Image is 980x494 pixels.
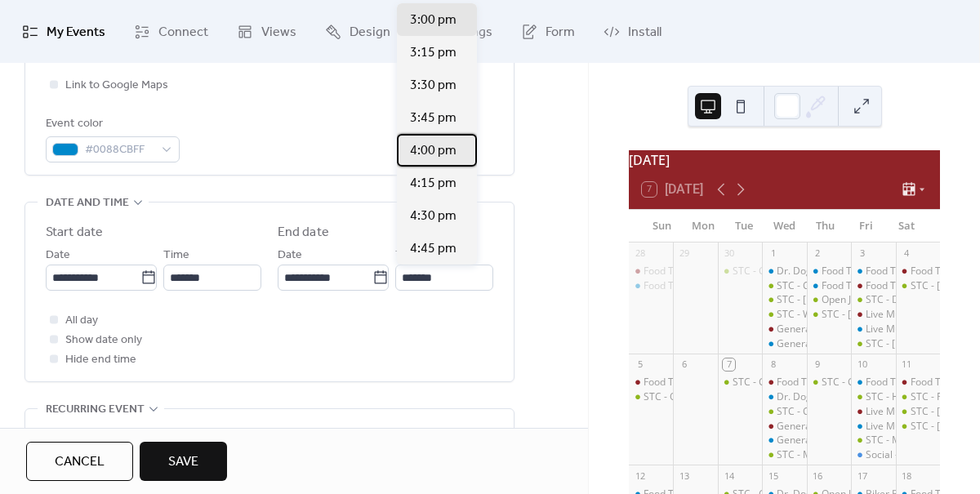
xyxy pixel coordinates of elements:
[46,246,70,265] span: Date
[762,376,806,389] div: Food Truck - Happy Lobster - Lemont @ Wed Oct 8, 2025 5pm - 9pm (CDT)
[634,470,646,482] div: 12
[168,452,198,472] span: Save
[644,265,947,278] div: Food Truck - [PERSON_NAME] - Lemont @ [DATE] 1pm - 5pm (CDT)
[851,420,895,434] div: Live Music - Jeffery Constantine - Roselle @ Fri Oct 10, 2025 7pm - 10pm (CDT)
[886,210,927,243] div: Sat
[55,452,105,472] span: Cancel
[46,400,145,420] span: Recurring event
[762,390,806,404] div: Dr. Dog’s Food Truck - Roselle @ Weekly from 6pm to 9pm
[350,20,390,45] span: Design
[410,239,457,259] span: 4:45 pm
[410,207,457,226] span: 4:30 pm
[807,279,851,293] div: Food Truck - Tacos Los Jarochitos - Roselle @ Thu Oct 2, 2025 5pm - 9pm (CDT)
[629,376,673,389] div: Food Truck - Tacos Los Jarochitos - Lemont @ Sun Oct 5, 2025 1pm - 4pm (CDT)
[767,470,779,482] div: 15
[644,279,941,293] div: Food Truck - Da Wing Wagon - Roselle @ [DATE] 3pm - 6pm (CDT)
[628,20,661,45] span: Install
[634,358,646,371] div: 5
[851,308,895,322] div: Live Music - Billy Denton - Lemont @ Fri Oct 3, 2025 7pm - 10pm (CDT)
[851,405,895,419] div: Live Music - Crawfords Daughter- Lemont @ Fri Oct 10, 2025 7pm - 10pm (CDT)
[723,247,735,260] div: 30
[313,7,403,56] a: Design
[896,390,940,404] div: STC - Four Ds BBQ @ Sat Oct 11, 2025 12pm - 6pm (CDT)
[546,20,575,45] span: Form
[762,279,806,293] div: STC - Charity Bike Ride with Sammy's Bikes @ Weekly from 6pm to 7:30pm on Wednesday from Wed May ...
[807,376,851,389] div: STC - Grunge Theme Night @ Thu Oct 9, 2025 8pm - 11pm (CDT)
[629,390,673,404] div: STC - Outdoor Doggie Dining class @ 1pm - 2:30pm (CDT)
[678,470,690,482] div: 13
[851,293,895,307] div: STC - Dark Horse Grill @ Fri Oct 3, 2025 5pm - 9pm (CDT)
[762,420,806,434] div: General Knowledge Trivia - Lemont @ Wed Oct 8, 2025 7pm - 9pm (CDT)
[629,279,673,293] div: Food Truck - Da Wing Wagon - Roselle @ Sun Sep 28, 2025 3pm - 6pm (CDT)
[896,376,940,389] div: Food Truck - Cousins Maine Lobster - Lemont @ Sat Oct 11, 2025 12pm - 4pm (CDT)
[410,174,457,194] span: 4:15 pm
[65,331,142,350] span: Show date only
[65,76,168,96] span: Link to Google Maps
[724,210,764,243] div: Tue
[762,308,806,322] div: STC - Wild Fries food truck @ Wed Oct 1, 2025 6pm - 9pm (CDT)
[642,210,683,243] div: Sun
[410,109,457,128] span: 3:45 pm
[851,323,895,336] div: Live Music - Ryan Cooper - Roselle @ Fri Oct 3, 2025 7pm - 10pm (CDT)
[856,247,868,260] div: 3
[644,390,905,404] div: STC - Outdoor Doggie Dining class @ 1pm - 2:30pm (CDT)
[65,311,98,331] span: All day
[807,308,851,322] div: STC - Gvs Italian Street Food @ Thu Oct 2, 2025 7pm - 9pm (CDT)
[856,358,868,371] div: 10
[278,223,329,243] div: End date
[901,247,913,260] div: 4
[410,141,457,161] span: 4:00 pm
[718,265,762,278] div: STC - General Knowledge Trivia @ Tue Sep 30, 2025 7pm - 9pm (CDT)
[851,390,895,404] div: STC - Happy Lobster @ Fri Oct 10, 2025 5pm - 9pm (CDT)
[278,246,302,265] span: Date
[10,7,118,56] a: My Events
[122,7,220,56] a: Connect
[896,265,940,278] div: Food Truck - Pizza 750 - Lemont @ Sat Oct 4, 2025 2pm - 6pm (CDT)
[410,43,457,63] span: 3:15 pm
[896,420,940,434] div: STC - Matt Keen Band @ Sat Oct 11, 2025 7pm - 10pm (CDT)
[47,20,105,45] span: My Events
[851,265,895,278] div: Food Truck - Da Pizza Co - Roselle @ Fri Oct 3, 2025 5pm - 9pm (CDT)
[410,11,457,30] span: 3:00 pm
[851,279,895,293] div: Food Truck - Happy Times - Lemont @ Fri Oct 3, 2025 5pm - 9pm (CDT)
[767,247,779,260] div: 1
[723,358,735,371] div: 7
[85,140,154,160] span: #0088CBFF
[46,114,176,134] div: Event color
[812,358,824,371] div: 9
[225,7,309,56] a: Views
[140,442,227,481] button: Save
[678,247,690,260] div: 29
[261,20,296,45] span: Views
[851,448,895,462] div: Social - Magician Pat Flanagan @ Fri Oct 10, 2025 8pm - 10:30pm (CDT)
[723,470,735,482] div: 14
[812,470,824,482] div: 16
[46,194,129,213] span: Date and time
[395,246,421,265] span: Time
[762,337,806,351] div: General Knowledge Trivia - Roselle @ Wed Oct 1, 2025 7pm - 9pm (CDT)
[856,470,868,482] div: 17
[65,350,136,370] span: Hide end time
[762,265,806,278] div: Dr. Dog’s Food Truck - Roselle @ Weekly from 6pm to 9pm
[762,448,806,462] div: STC - Music Bingo hosted by Pollyanna's Sean Frazier @ Wed Oct 8, 2025 7pm - 9pm (CDT)
[807,265,851,278] div: Food Truck - Dr. Dogs - Roselle * donation to LPHS Choir... @ Thu Oct 2, 2025 5pm - 9pm (CDT)
[804,210,845,243] div: Thu
[26,442,133,481] button: Cancel
[851,337,895,351] div: STC - Jimmy Nick and the Don't Tell Mama @ Fri Oct 3, 2025 7pm - 10pm (CDT)
[807,293,851,307] div: Open Jam with Sam Wyatt @ STC @ Thu Oct 2, 2025 7pm - 11pm (CDT)
[896,279,940,293] div: STC - Billy Denton @ Sat Oct 4, 2025 7pm - 10pm (CDT)
[901,470,913,482] div: 18
[678,358,690,371] div: 6
[718,376,762,389] div: STC - General Knowledge Trivia @ Tue Oct 7, 2025 7pm - 9pm (CDT)
[845,210,886,243] div: Fri
[634,247,646,260] div: 28
[764,210,805,243] div: Wed
[509,7,587,56] a: Form
[762,434,806,447] div: General Knowledge Trivia - Roselle @ Wed Oct 8, 2025 7pm - 9pm (CDT)
[901,358,913,371] div: 11
[683,210,724,243] div: Mon
[629,265,673,278] div: Food Truck - Pierogi Rig - Lemont @ Sun Sep 28, 2025 1pm - 5pm (CDT)
[851,434,895,447] div: STC - Miss Behavin' Band @ Fri Oct 10, 2025 7pm - 10pm (CDT)
[767,358,779,371] div: 8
